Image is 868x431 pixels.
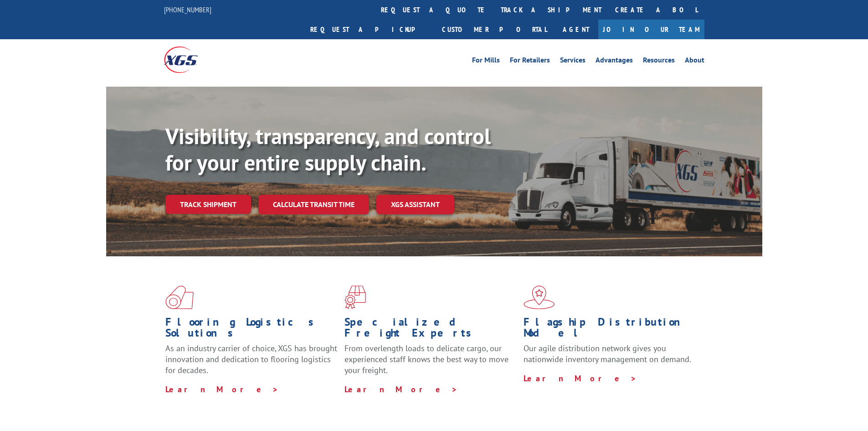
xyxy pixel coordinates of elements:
a: XGS ASSISTANT [376,195,454,214]
img: xgs-icon-focused-on-flooring-red [344,286,366,309]
a: For Retailers [510,57,550,67]
img: xgs-icon-total-supply-chain-intelligence-red [165,286,194,309]
a: Track shipment [165,195,251,214]
p: From overlength loads to delicate cargo, our experienced staff knows the best way to move your fr... [344,343,517,384]
a: Customer Portal [435,20,554,39]
b: Visibility, transparency, and control for your entire supply chain. [165,122,491,177]
a: For Mills [472,57,500,67]
a: Learn More > [344,384,458,395]
a: Learn More > [165,384,279,395]
h1: Specialized Freight Experts [344,317,517,343]
a: About [685,57,704,67]
span: As an industry carrier of choice, XGS has brought innovation and dedication to flooring logistics... [165,343,337,375]
a: Learn More > [524,373,637,384]
h1: Flagship Distribution Model [524,317,696,343]
a: [PHONE_NUMBER] [164,5,211,14]
h1: Flooring Logistics Solutions [165,317,338,343]
a: Request a pickup [303,20,435,39]
a: Agent [554,20,598,39]
img: xgs-icon-flagship-distribution-model-red [524,286,555,309]
a: Join Our Team [598,20,704,39]
a: Resources [643,57,675,67]
a: Services [560,57,586,67]
a: Calculate transit time [258,195,369,214]
span: Our agile distribution network gives you nationwide inventory management on demand. [524,343,691,364]
a: Advantages [596,57,633,67]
